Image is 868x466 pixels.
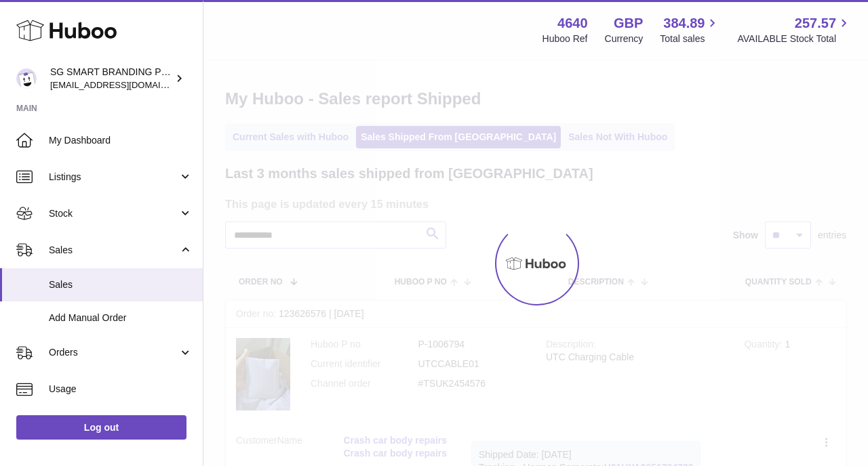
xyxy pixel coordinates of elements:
[614,14,643,33] strong: GBP
[605,33,644,45] div: Currency
[660,33,720,45] span: Total sales
[49,171,178,184] span: Listings
[49,244,178,257] span: Sales
[49,207,178,220] span: Stock
[16,415,186,440] a: Log out
[49,383,193,396] span: Usage
[49,278,193,291] span: Sales
[737,14,852,45] a: 257.57 AVAILABLE Stock Total
[663,14,705,33] span: 384.89
[50,79,199,90] span: [EMAIL_ADDRESS][DOMAIN_NAME]
[16,68,37,89] img: uktopsmileshipping@gmail.com
[795,14,836,33] span: 257.57
[50,66,172,91] div: SG SMART BRANDING PTE. LTD.
[49,134,193,147] span: My Dashboard
[660,14,720,45] a: 384.89 Total sales
[49,346,178,359] span: Orders
[557,14,588,33] strong: 4640
[737,33,852,45] span: AVAILABLE Stock Total
[49,312,193,324] span: Add Manual Order
[542,33,588,45] div: Huboo Ref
